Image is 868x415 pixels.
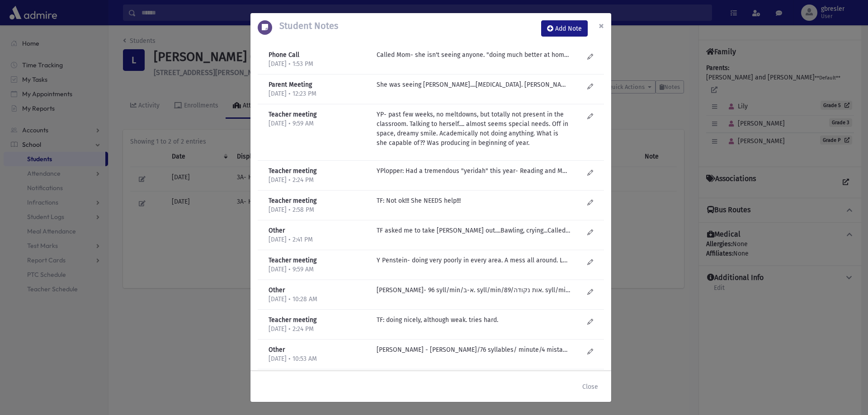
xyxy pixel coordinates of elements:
p: [DATE] • 12:23 PM [269,89,368,98]
p: Called Mom- she isn't seeing anyone. "doing much better at home". Offered her the slot with [PERS... [377,50,570,60]
p: [DATE] • 2:58 PM [269,205,368,214]
button: Add Note [541,20,588,37]
b: Parent Meeting [269,81,312,89]
b: Teacher meeting [269,256,316,264]
p: [DATE] • 9:59 AM [269,265,368,274]
p: [DATE] • 2:41 PM [269,235,368,244]
p: [DATE] • 10:28 AM [269,295,368,304]
p: YPlopper: Had a tremendous "yeridah" this year- Reading and Math went down-had been the top stude... [377,166,570,176]
b: Other [269,227,285,234]
b: Other [269,346,285,354]
p: TF asked me to take [PERSON_NAME] out....Bawling, crying...Called Mom- (SOUNDED VERY STRANGE)... [377,226,570,235]
p: Y Penstein- doing very poorly in every area. A mess all around. Looks like a mess. Slouches aroun... [377,256,570,265]
p: [PERSON_NAME]- 96 syll/min/א-ב. syll/min/89/אות נקודה. syll/min/67.5/text/5 mistakes. [377,285,570,295]
p: [PERSON_NAME] - [PERSON_NAME]/76 syllables/ minute/4 mistakes/bais and pei sound same and veis an... [377,345,570,354]
b: Other [269,286,285,294]
b: Teacher meeting [269,111,316,118]
p: YP- past few weeks, no meltdowns, but totally not present in the classroom. Talking to herself...... [377,110,570,148]
h5: Student Notes [272,20,338,31]
p: She was seeing [PERSON_NAME]....[MEDICAL_DATA]. [PERSON_NAME] says wasn't what she needed. Needs ... [377,80,570,89]
b: Teacher meeting [269,197,316,205]
p: TF: Not ok!!! She NEEDS help!!! [377,196,570,205]
p: [DATE] • 9:59 AM [269,119,368,128]
b: Teacher meeting [269,316,316,324]
b: Phone Call [269,51,299,59]
p: TF: doing nicely, although weak. tries hard. [377,315,570,325]
button: Close [591,13,611,38]
b: Teacher meeting [269,167,316,175]
span: × [599,19,604,32]
p: [DATE] • 10:53 AM [269,354,368,364]
p: [DATE] • 1:53 PM [269,60,368,69]
p: [DATE] • 2:24 PM [269,325,368,334]
p: [DATE] • 2:24 PM [269,176,368,185]
button: Close [576,378,604,395]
